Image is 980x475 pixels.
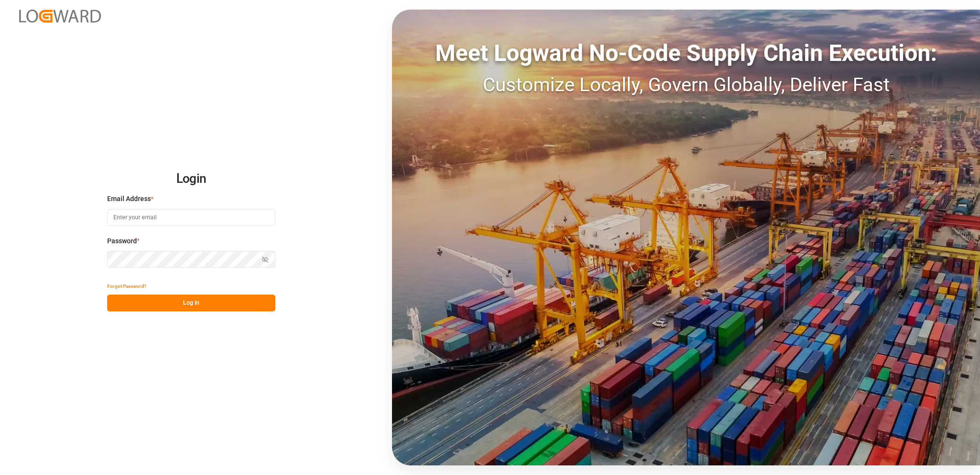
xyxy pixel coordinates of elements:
[392,36,980,71] div: Meet Logward No-Code Supply Chain Execution:
[107,209,275,226] input: Enter your email
[107,236,137,246] span: Password
[107,295,275,311] button: Log In
[107,194,151,204] span: Email Address
[392,71,980,99] div: Customize Locally, Govern Globally, Deliver Fast
[107,278,147,295] button: Forgot Password?
[107,164,275,194] h2: Login
[19,10,101,23] img: Logward_new_orange.png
